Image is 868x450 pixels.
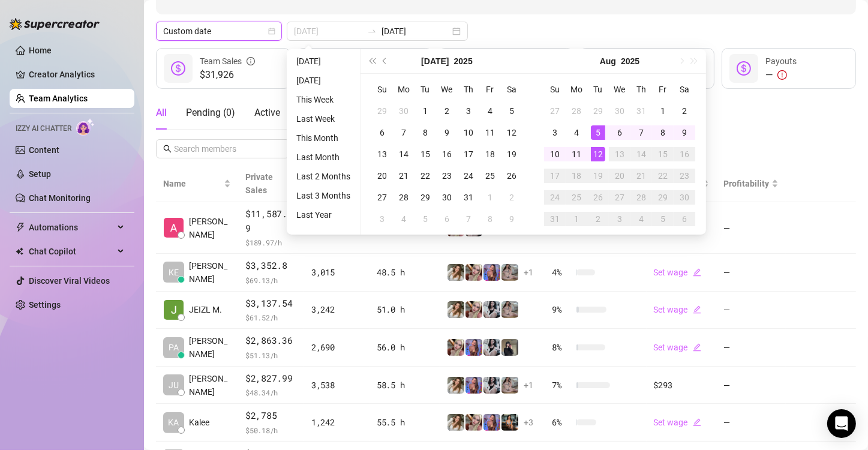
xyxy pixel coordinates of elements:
td: 2025-08-02 [501,187,522,208]
div: 12 [591,147,605,161]
td: 2025-08-01 [479,187,501,208]
td: 2025-08-30 [674,187,695,208]
td: 2025-08-22 [652,165,674,187]
li: This Week [292,92,355,107]
td: 2025-07-01 [415,100,436,122]
div: 4 [634,212,648,226]
span: Izzy AI Chatter [16,123,71,134]
td: 2025-08-26 [587,187,609,208]
span: $3,352.8 [245,259,297,273]
th: Mo [393,79,415,100]
td: — [716,202,786,254]
img: Ava [465,377,482,394]
button: Choose a month [421,49,449,73]
div: 29 [656,190,670,205]
td: 2025-08-21 [630,165,652,187]
a: Team Analytics [29,94,88,103]
span: search [163,145,172,153]
div: 7 [397,125,411,140]
div: 2 [440,104,454,118]
td: 2025-08-11 [566,143,587,165]
div: 5 [656,212,670,226]
td: 2025-07-20 [371,165,393,187]
td: 2025-07-02 [436,100,458,122]
li: Last Week [292,112,355,126]
div: 29 [418,190,433,205]
div: 6 [612,125,627,140]
span: exclamation-circle [777,70,787,80]
span: Custom date [163,22,275,40]
td: 2025-08-29 [652,187,674,208]
div: 8 [483,212,497,226]
td: 2025-08-20 [609,165,630,187]
th: Su [544,79,566,100]
div: 9 [677,125,692,140]
div: 28 [397,190,411,205]
span: info-circle [247,55,255,68]
td: 2025-08-01 [652,100,674,122]
img: Sadie [483,301,500,318]
div: 2,690 [311,341,362,354]
div: 11 [483,125,497,140]
img: Anna [447,339,464,356]
td: 2025-09-06 [674,208,695,230]
div: 8 [418,125,433,140]
td: 2025-07-26 [501,165,522,187]
th: We [609,79,630,100]
div: 2 [591,212,605,226]
div: 28 [569,104,584,118]
th: Su [371,79,393,100]
td: 2025-07-15 [415,143,436,165]
td: 2025-07-03 [458,100,479,122]
div: 6 [440,212,454,226]
div: 3 [375,212,389,226]
a: Set wageedit [654,343,701,352]
td: 2025-07-27 [544,100,566,122]
div: 26 [591,190,605,205]
div: 22 [418,169,433,183]
td: 2025-07-29 [587,100,609,122]
th: Mo [566,79,587,100]
th: Th [630,79,652,100]
td: 2025-07-30 [609,100,630,122]
li: [DATE] [292,73,355,88]
td: 2025-07-18 [479,143,501,165]
td: 2025-08-03 [544,122,566,143]
div: 31 [461,190,476,205]
div: 27 [548,104,562,118]
td: 2025-08-19 [587,165,609,187]
span: question-circle [554,48,563,74]
td: 2025-07-08 [415,122,436,143]
img: Anna [501,339,518,356]
div: 3 [612,212,627,226]
div: 19 [504,147,519,161]
div: 31 [634,104,648,118]
button: Choose a month [600,49,616,73]
span: 8 % [552,341,572,354]
span: $ 189.97 /h [245,236,297,248]
div: 17 [548,169,562,183]
div: — [765,68,797,82]
th: Sa [674,79,695,100]
div: 13 [612,147,627,161]
input: Start date [294,25,362,38]
div: 30 [397,104,411,118]
span: $2,863.36 [245,334,297,348]
span: Active [254,107,280,118]
img: Alexicon Ortiag… [164,218,184,238]
div: 28 [634,190,648,205]
div: All [156,106,167,120]
td: 2025-07-13 [371,143,393,165]
button: Choose a year [454,49,473,73]
th: Sa [501,79,522,100]
div: 18 [569,169,584,183]
th: Tu [415,79,436,100]
div: 16 [677,147,692,161]
button: Previous month (PageUp) [379,49,392,73]
div: 5 [504,104,519,118]
div: 14 [397,147,411,161]
img: Paige [447,264,464,281]
span: calendar [268,28,275,35]
li: Last Month [292,150,355,164]
span: [PERSON_NAME] [189,334,231,361]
